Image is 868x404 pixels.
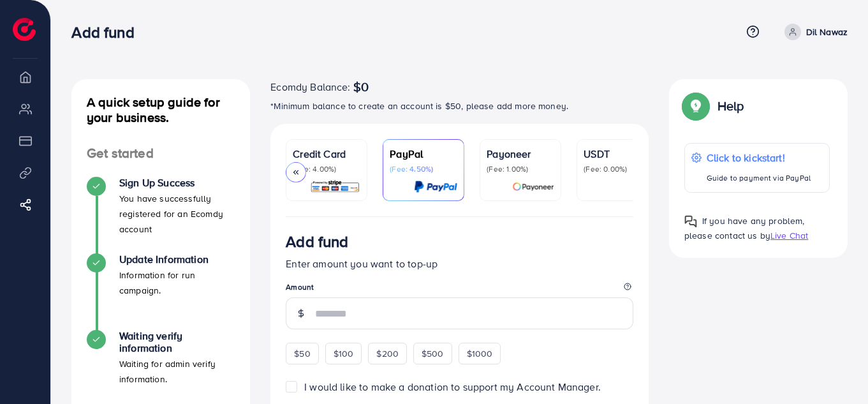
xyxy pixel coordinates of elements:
[707,150,811,165] p: Click to kickstart!
[71,253,250,330] li: Update Information
[353,79,369,94] span: $0
[707,170,811,186] p: Guide to payment via PayPal
[293,146,360,161] p: Credit Card
[119,177,235,189] h4: Sign Up Success
[119,330,235,354] h4: Waiting verify information
[422,347,444,360] span: $500
[487,164,554,174] p: (Fee: 1.00%)
[770,229,808,242] span: Live Chat
[487,146,554,161] p: Payoneer
[414,179,457,194] img: card
[71,23,144,41] h3: Add fund
[717,98,744,114] p: Help
[376,347,399,360] span: $200
[684,215,697,228] img: Popup guide
[684,94,707,117] img: Popup guide
[119,253,235,266] h4: Update Information
[270,98,649,114] p: *Minimum balance to create an account is $50, please add more money.
[390,146,457,161] p: PayPal
[684,214,805,242] span: If you have any problem, please contact us by
[286,281,633,297] legend: Amount
[304,380,601,394] span: I would like to make a donation to support my Account Manager.
[119,191,235,237] p: You have successfully registered for an Ecomdy account
[806,24,848,40] p: Dil Nawaz
[293,164,360,174] p: (Fee: 4.00%)
[71,177,250,253] li: Sign Up Success
[334,347,354,360] span: $100
[71,94,250,125] h4: A quick setup guide for your business.
[584,146,651,161] p: USDT
[584,164,651,174] p: (Fee: 0.00%)
[390,164,457,174] p: (Fee: 4.50%)
[71,146,250,161] h4: Get started
[119,267,235,298] p: Information for run campaign.
[814,347,858,394] iframe: Chat
[310,179,360,194] img: card
[119,356,235,387] p: Waiting for admin verify information.
[779,24,848,40] a: Dil Nawaz
[286,256,633,271] p: Enter amount you want to top-up
[13,18,36,41] img: logo
[512,179,554,194] img: card
[286,232,348,251] h3: Add fund
[270,79,350,94] span: Ecomdy Balance:
[467,347,493,360] span: $1000
[294,347,310,360] span: $50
